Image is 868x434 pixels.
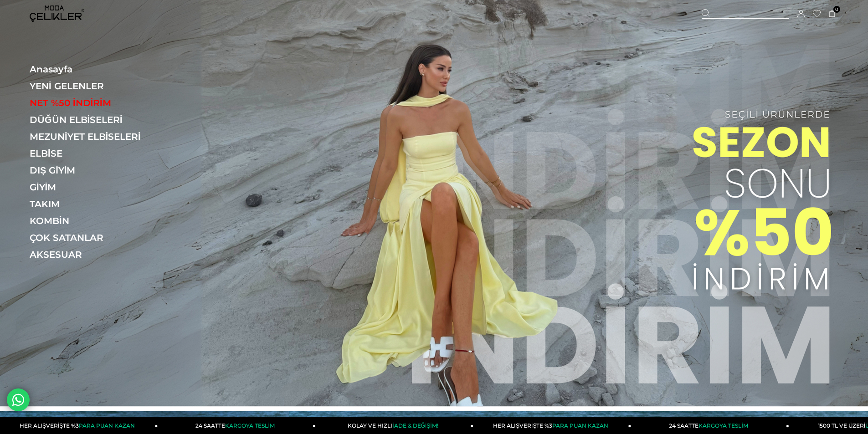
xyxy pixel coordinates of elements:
a: 24 SAATTEKARGOYA TESLİM [158,417,316,434]
a: DIŞ GİYİM [30,165,155,176]
a: KOMBİN [30,215,155,226]
a: DÜĞÜN ELBİSELERİ [30,114,155,125]
span: KARGOYA TESLİM [699,422,748,429]
span: İADE & DEĞİŞİM! [392,422,438,429]
a: 0 [829,10,836,17]
a: KOLAY VE HIZLIİADE & DEĞİŞİM! [316,417,473,434]
a: GİYİM [30,182,155,193]
span: PARA PUAN KAZAN [79,422,135,429]
a: Anasayfa [30,64,155,75]
span: KARGOYA TESLİM [225,422,274,429]
a: NET %50 İNDİRİM [30,97,155,108]
span: PARA PUAN KAZAN [552,422,608,429]
a: ÇOK SATANLAR [30,232,155,243]
a: AKSESUAR [30,249,155,260]
a: 24 SAATTEKARGOYA TESLİM [632,417,789,434]
span: 0 [833,6,840,13]
img: logo [30,5,84,22]
a: TAKIM [30,199,155,209]
a: HER ALIŞVERİŞTE %3PARA PUAN KAZAN [473,417,631,434]
a: YENİ GELENLER [30,81,155,92]
a: ELBİSE [30,148,155,159]
a: MEZUNİYET ELBİSELERİ [30,131,155,142]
